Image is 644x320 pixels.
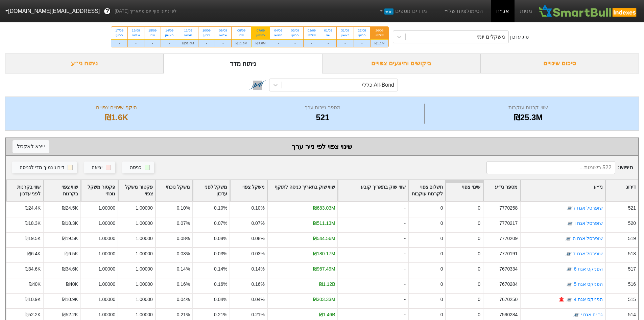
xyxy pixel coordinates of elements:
[426,104,630,111] div: שווי קרנות עוקבות
[13,140,49,153] button: ייצא לאקסל
[214,265,227,273] div: 0.14%
[538,4,639,18] img: SmartBull
[236,33,247,38] div: שני
[98,235,115,242] div: 1.00000
[478,235,480,242] div: 0
[574,266,602,272] a: הפניקס אגח 6
[165,28,174,33] div: 14/09
[478,296,480,303] div: 0
[478,220,480,227] div: 0
[62,296,78,303] div: ₪10.9K
[499,281,518,288] div: 7670284
[98,250,115,257] div: 1.00000
[62,311,78,318] div: ₪52.2K
[384,8,393,15] span: חדש
[136,235,152,242] div: 1.00000
[313,265,335,273] div: ₪967.49M
[477,33,505,41] div: משקלים יומי
[319,311,335,318] div: ₪1.46B
[574,206,603,211] a: שופרסל אגח ז
[25,205,41,212] div: ₪24.4K
[177,235,190,242] div: 0.08%
[214,235,227,242] div: 0.08%
[478,311,480,318] div: 0
[499,296,518,303] div: 7670250
[440,281,443,288] div: 0
[574,297,602,302] a: הפניקס אגח 4
[219,33,227,38] div: שלישי
[25,220,41,227] div: ₪18.3K
[566,266,573,273] img: tase link
[337,232,408,247] div: -
[202,28,211,33] div: 10/09
[440,296,443,303] div: 0
[65,250,78,257] div: ₪6.5K
[98,311,115,318] div: 1.00000
[440,4,486,18] a: הסימולציות שלי
[426,111,630,124] div: ₪25.3M
[375,33,384,38] div: שלישי
[177,281,190,288] div: 0.16%
[574,282,602,287] a: הפניקס אגח 5
[25,311,41,318] div: ₪52.2K
[214,220,227,227] div: 0.07%
[252,39,269,47] div: ₪9.8M
[230,180,267,201] div: Toggle SortBy
[376,4,430,18] a: מדדים נוספיםחדש
[44,180,80,201] div: Toggle SortBy
[337,262,408,278] div: -
[136,311,152,318] div: 1.00000
[480,54,639,73] div: סיכום שינויים
[375,28,384,33] div: 26/08
[98,265,115,273] div: 1.00000
[287,39,303,47] div: -
[291,28,299,33] div: 03/09
[27,250,41,257] div: ₪6.4K
[223,111,423,124] div: 521
[178,39,198,47] div: ₪32.8M
[362,81,394,89] div: All-Bond כללי
[214,311,227,318] div: 0.21%
[165,33,174,38] div: ראשון
[478,250,480,257] div: 0
[510,34,529,41] div: סוג עדכון
[581,312,603,318] a: גב ים אגח י
[337,201,408,217] div: -
[251,296,264,303] div: 0.04%
[628,220,636,227] div: 520
[249,76,266,94] img: tase link
[219,28,227,33] div: 09/09
[13,142,631,152] div: שינוי צפוי לפי נייר ערך
[499,205,518,212] div: 7770258
[136,281,152,288] div: 1.00000
[98,281,115,288] div: 1.00000
[214,205,227,212] div: 0.10%
[573,312,580,319] img: tase link
[268,180,338,201] div: Toggle SortBy
[164,54,322,73] div: ניתוח מדד
[565,236,572,242] img: tase link
[313,235,335,242] div: ₪544.56M
[499,265,518,273] div: 7670334
[320,39,336,47] div: -
[20,164,64,171] div: דירוג נמוך מדי לכניסה
[521,180,605,201] div: Toggle SortBy
[177,311,190,318] div: 0.21%
[566,297,573,303] img: tase link
[182,33,194,38] div: חמישי
[499,220,518,227] div: 7770217
[62,265,78,273] div: ₪34.6K
[628,265,636,273] div: 517
[5,54,164,73] div: ניתוח ני״ע
[337,217,408,232] div: -
[409,180,445,201] div: Toggle SortBy
[358,33,366,38] div: רביעי
[251,281,264,288] div: 0.16%
[144,39,161,47] div: -
[98,205,115,212] div: 1.00000
[274,28,283,33] div: 04/09
[214,281,227,288] div: 0.16%
[313,220,335,227] div: ₪511.13M
[628,235,636,242] div: 519
[322,54,481,73] div: ביקושים והיצעים צפויים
